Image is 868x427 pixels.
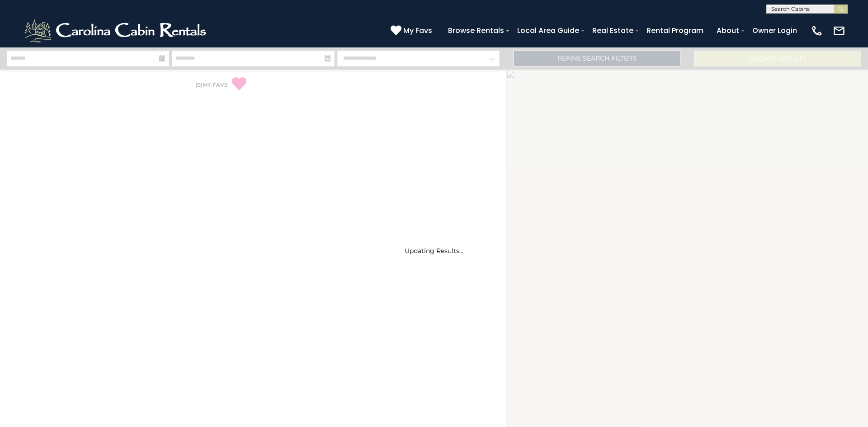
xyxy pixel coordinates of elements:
a: My Favs [391,25,434,37]
img: phone-regular-white.png [811,24,823,37]
a: Browse Rentals [443,23,509,38]
a: Owner Login [748,23,802,38]
span: My Favs [403,25,432,36]
a: About [712,23,744,38]
img: White-1-2.png [23,17,210,44]
a: Real Estate [588,23,638,38]
img: mail-regular-white.png [833,24,845,37]
a: Rental Program [642,23,708,38]
a: Local Area Guide [513,23,584,38]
